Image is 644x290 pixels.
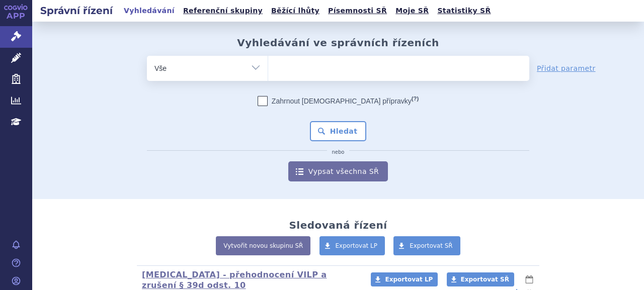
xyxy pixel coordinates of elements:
button: lhůty [524,273,534,285]
a: [MEDICAL_DATA] - přehodnocení VILP a zrušení § 39d odst. 10 [142,270,327,290]
span: Exportovat LP [385,276,433,283]
a: Moje SŘ [392,4,432,18]
a: Vypsat všechna SŘ [288,161,388,181]
a: Exportovat LP [371,272,438,286]
a: Běžící lhůty [268,4,323,18]
button: Hledat [310,121,367,141]
i: nebo [327,149,350,155]
a: Referenční skupiny [180,4,266,18]
a: Písemnosti SŘ [325,4,390,18]
a: Exportovat LP [319,236,385,255]
a: Statistiky SŘ [434,4,494,18]
a: Exportovat SŘ [393,236,460,255]
a: Vyhledávání [121,4,178,18]
a: Exportovat SŘ [447,272,514,286]
span: Exportovat LP [336,242,378,249]
a: Vytvořit novou skupinu SŘ [216,236,310,255]
h2: Správní řízení [32,4,121,18]
h2: Vyhledávání ve správních řízeních [237,37,439,49]
span: Exportovat SŘ [410,242,453,249]
a: Přidat parametr [537,63,596,73]
span: Exportovat SŘ [461,276,509,283]
h2: Sledovaná řízení [289,219,387,231]
abbr: (?) [412,95,419,102]
label: Zahrnout [DEMOGRAPHIC_DATA] přípravky [258,96,419,106]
